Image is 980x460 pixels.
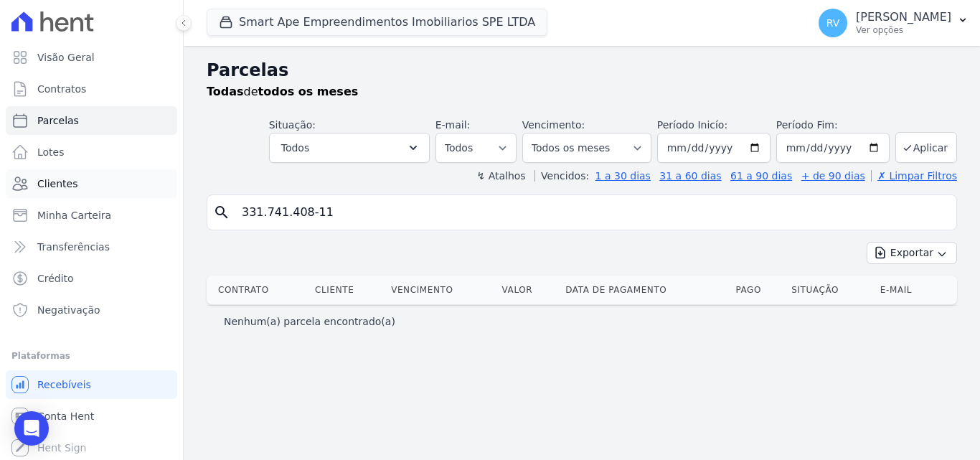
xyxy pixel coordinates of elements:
h2: Parcelas [207,57,957,83]
label: E-mail: [435,119,471,131]
span: Visão Geral [37,50,95,65]
span: RV [826,18,840,28]
button: Todos [269,133,430,163]
button: Aplicar [895,132,957,163]
div: Plataformas [11,347,171,365]
label: Vencidos: [534,170,589,182]
strong: todos os meses [258,85,359,98]
th: Valor [496,276,560,304]
label: Período Inicío: [657,119,727,131]
div: Open Intercom Messenger [14,411,49,446]
label: ↯ Atalhos [476,170,525,182]
a: 31 a 60 dias [659,170,721,182]
span: Contratos [37,82,86,96]
a: Transferências [6,233,177,261]
button: Smart Ape Empreendimentos Imobiliarios SPE LTDA [207,9,547,36]
span: Negativação [37,303,100,317]
span: Lotes [37,145,65,159]
a: 61 a 90 dias [730,170,792,182]
span: Parcelas [37,113,79,128]
a: Visão Geral [6,43,177,72]
a: Crédito [6,264,177,293]
span: Recebíveis [37,377,91,392]
th: E-mail [875,276,940,304]
input: Buscar por nome do lote ou do cliente [233,198,951,227]
p: Nenhum(a) parcela encontrado(a) [224,314,395,329]
span: Conta Hent [37,409,94,423]
span: Minha Carteira [37,208,111,222]
p: Ver opções [856,24,951,36]
p: de [207,83,358,100]
a: Lotes [6,138,177,166]
i: search [213,204,230,221]
th: Situação [786,276,875,304]
a: 1 a 30 dias [595,170,651,182]
span: Transferências [37,240,110,254]
a: Clientes [6,169,177,198]
th: Vencimento [385,276,496,304]
a: Parcelas [6,106,177,135]
p: [PERSON_NAME] [856,10,951,24]
a: Recebíveis [6,370,177,399]
th: Pago [730,276,786,304]
th: Data de Pagamento [560,276,730,304]
th: Cliente [309,276,385,304]
button: RV [PERSON_NAME] Ver opções [807,3,980,43]
a: Contratos [6,75,177,103]
a: Conta Hent [6,402,177,431]
label: Situação: [269,119,316,131]
span: Crédito [37,271,74,286]
span: Todos [281,139,309,156]
th: Contrato [207,276,309,304]
span: Clientes [37,177,77,191]
strong: Todas [207,85,244,98]
a: Minha Carteira [6,201,177,230]
label: Vencimento: [522,119,585,131]
button: Exportar [867,242,957,264]
label: Período Fim: [776,118,890,133]
a: ✗ Limpar Filtros [871,170,957,182]
a: Negativação [6,296,177,324]
a: + de 90 dias [801,170,865,182]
